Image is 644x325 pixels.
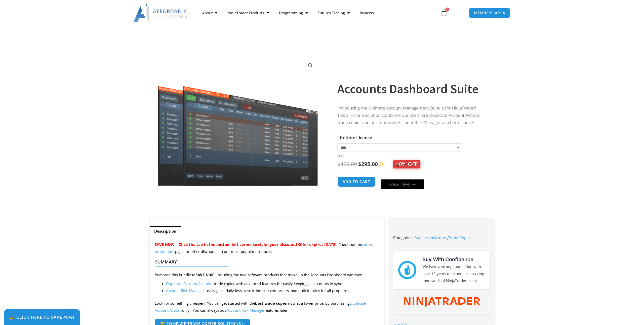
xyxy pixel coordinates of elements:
[358,160,378,168] bdi: 295.00
[155,259,375,264] h4: Summary
[422,256,485,263] h3: Buy With Confidence
[166,280,379,287] li: – trade copier with advanced features for easily keeping all accounts in sync.
[274,7,313,19] a: Programming
[166,287,379,294] li: – daily goal, daily loss, restrictions for exit orders, and built in rules for all prop firms.
[197,7,435,19] nav: Menu
[398,261,416,279] img: mark thumbs good 43913 | Affordable Indicators – NinjaTrader
[337,80,484,98] h1: Accounts Dashboard Suite
[10,315,74,319] span: 🎉 Click Here to save 40%!
[155,241,379,255] p: Check out the page for other discounts on our most popular products!
[166,288,204,293] a: Account Risk Manager
[337,160,340,168] span: $
[195,272,215,277] strong: SAVE $100
[355,7,379,19] a: Reviews
[337,154,345,157] a: Clear options
[306,61,315,70] a: View full-screen image gallery
[4,309,80,325] a: 🎉 Click Here to save 40%!
[155,300,379,314] p: Look for something cheaper? You can get started with the now at a lower price, by purchasing only...
[313,7,355,19] a: Futures Trading
[222,7,274,19] a: NinjaTrader Products
[433,6,455,20] a: 0
[448,235,471,240] a: Trade Copier
[134,4,188,22] img: LogoAI | Affordable Indicators – NinjaTrader
[414,235,471,240] span: , ,
[337,104,484,126] p: Introducing the Ultimate Account Management Bundle for NinjaTrader! This all-in-one solution comb...
[469,8,511,18] a: MEMBERS AREA
[358,160,361,168] span: $
[474,11,505,15] span: MEMBERS AREA
[155,272,379,279] p: Purchase this bundle to , including the two software products that make up the Accounts Dashboard...
[445,8,449,12] span: 0
[381,179,424,189] button: Buy with GPay
[378,160,420,168] span: ✨
[337,135,372,140] label: Lifetime License
[166,281,211,286] a: Duplicate Account Actions
[430,235,447,240] a: Indicators
[380,176,425,176] iframe: Secure payment input frame
[337,160,357,168] bdi: 495.00
[337,177,376,187] button: Add to cart
[411,183,418,186] text: ••••••
[150,226,181,236] a: Description
[255,301,288,306] strong: best trade copier
[155,242,337,247] span: SAVE NOW – Click the tab in the bottom left corner to claim your discount! Offer expires [DATE].
[393,160,420,168] span: 40% OFF
[414,235,429,240] a: Bundles
[157,57,319,186] img: Screenshot 2024-08-26 155710eeeee
[422,263,485,284] p: We have a strong foundation with over 12 years of experience serving thousands of NinjaTrader users.
[197,7,222,19] a: About
[227,308,265,313] a: Account Risk Manager
[393,235,413,240] span: Categories:
[404,297,479,307] img: NinjaTrader Wordmark color RGB | Affordable Indicators – NinjaTrader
